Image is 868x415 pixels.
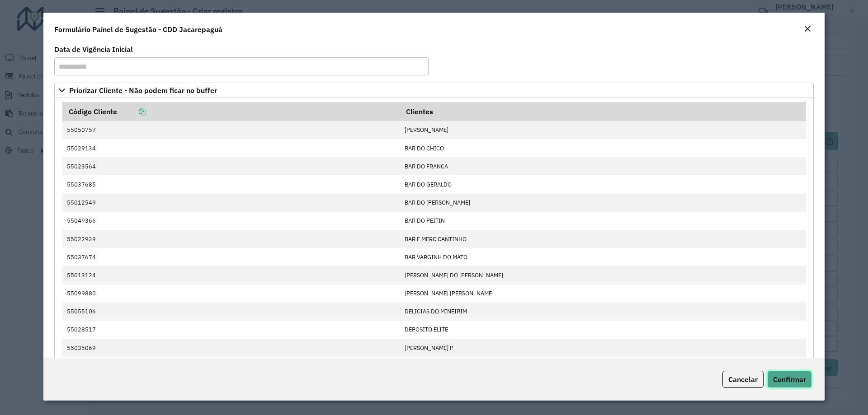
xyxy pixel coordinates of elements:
[62,284,400,303] td: 55099880
[400,339,806,357] td: [PERSON_NAME] P
[62,139,400,157] td: 55029134
[767,371,812,388] button: Confirmar
[62,230,400,248] td: 55022939
[62,212,400,230] td: 55049366
[400,266,806,284] td: [PERSON_NAME] DO [PERSON_NAME]
[117,107,146,116] a: Copiar
[54,44,133,55] label: Data de Vigência Inicial
[400,121,806,139] td: [PERSON_NAME]
[722,371,764,388] button: Cancelar
[69,87,217,94] span: Priorizar Cliente - Não podem ficar no buffer
[400,321,806,339] td: DEPOSITO ELITE
[62,303,400,321] td: 55055106
[400,175,806,193] td: BAR DO GERALDO
[400,102,806,121] th: Clientes
[62,248,400,266] td: 55037674
[804,25,811,33] em: Fechar
[62,339,400,357] td: 55035069
[62,157,400,175] td: 55023564
[400,212,806,230] td: BAR DO PEITIN
[400,194,806,212] td: BAR DO [PERSON_NAME]
[728,375,758,384] span: Cancelar
[54,83,814,98] a: Priorizar Cliente - Não podem ficar no buffer
[400,157,806,175] td: BAR DO FRANCA
[62,357,400,375] td: 55056893
[62,175,400,193] td: 55037685
[62,102,400,121] th: Código Cliente
[400,357,806,375] td: DIRE DISTRIBUIDORA D
[62,194,400,212] td: 55012549
[773,375,806,384] span: Confirmar
[62,121,400,139] td: 55050757
[400,230,806,248] td: BAR E MERC CANTINHO
[400,284,806,303] td: [PERSON_NAME] [PERSON_NAME]
[801,23,814,35] button: Close
[400,139,806,157] td: BAR DO CHICO
[62,266,400,284] td: 55013124
[400,303,806,321] td: DELICIAS DO MINEIRIM
[62,321,400,339] td: 55028517
[400,248,806,266] td: BAR VARGINH DO MATO
[54,24,222,35] h4: Formulário Painel de Sugestão - CDD Jacarepaguá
